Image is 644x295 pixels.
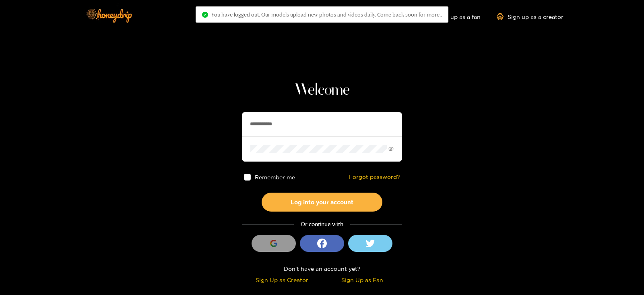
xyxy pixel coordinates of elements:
button: Log into your account [262,193,382,212]
a: Sign up as a creator [497,13,563,20]
div: Sign Up as Creator [244,275,320,285]
span: eye-invisible [388,146,394,152]
div: Don't have an account yet? [242,264,402,273]
h1: Welcome [242,81,402,100]
a: Forgot password? [349,174,400,181]
span: You have logged out. Our models upload new photos and videos daily. Come back soon for more.. [211,11,442,18]
span: Remember me [255,174,295,180]
div: Sign Up as Fan [324,275,400,285]
span: check-circle [202,12,208,18]
a: Sign up as a fan [425,13,481,20]
div: Or continue with [242,220,402,229]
